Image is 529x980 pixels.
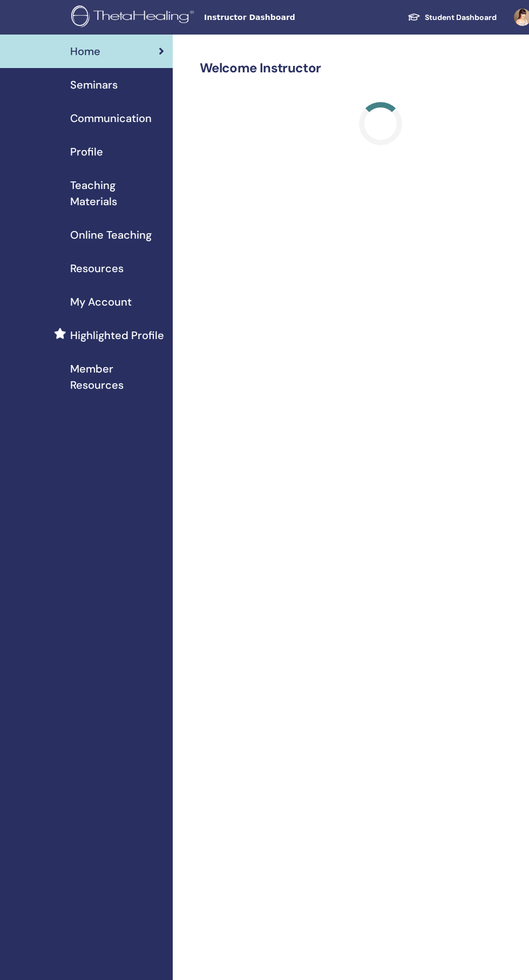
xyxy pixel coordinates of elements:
span: Online Teaching [70,227,152,243]
img: graduation-cap-white.svg [408,12,421,22]
a: Student Dashboard [399,8,505,28]
span: Resources [70,260,124,276]
span: My Account [70,294,132,310]
span: Member Resources [70,361,164,393]
span: Highlighted Profile [70,327,164,343]
span: Instructor Dashboard [204,12,366,23]
span: Home [70,43,100,59]
span: Seminars [70,77,118,93]
span: Communication [70,110,152,126]
span: Profile [70,144,103,160]
span: Teaching Materials [70,177,164,209]
img: logo.png [71,5,198,30]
